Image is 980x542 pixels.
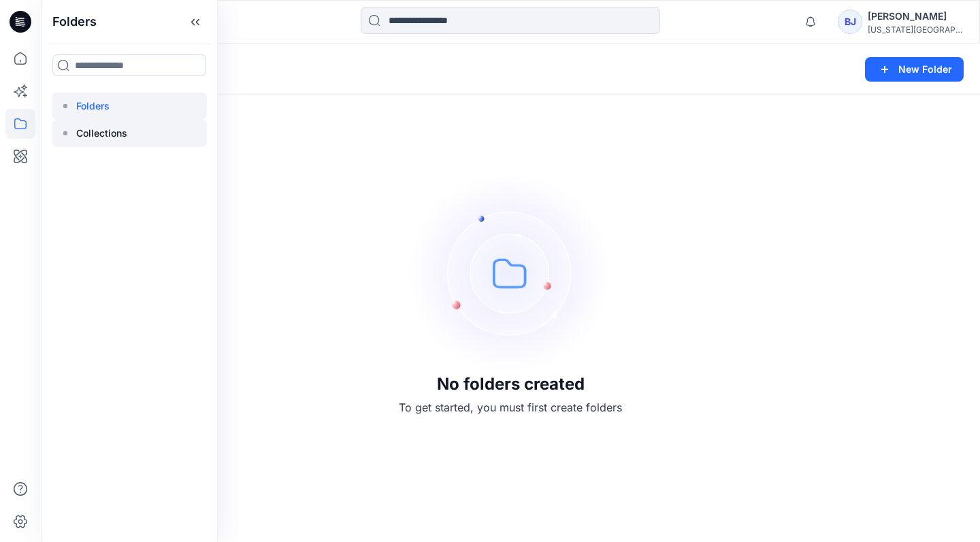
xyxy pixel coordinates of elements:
div: [PERSON_NAME] [868,8,963,24]
p: To get started, you must first create folders [399,399,622,416]
p: Collections [76,125,127,141]
div: BJ [838,10,862,34]
img: empty-folders.svg [408,171,612,375]
p: Folders [76,98,110,114]
div: [US_STATE][GEOGRAPHIC_DATA]... [868,24,963,35]
button: New Folder [865,57,964,82]
h3: No folders created [437,375,585,394]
